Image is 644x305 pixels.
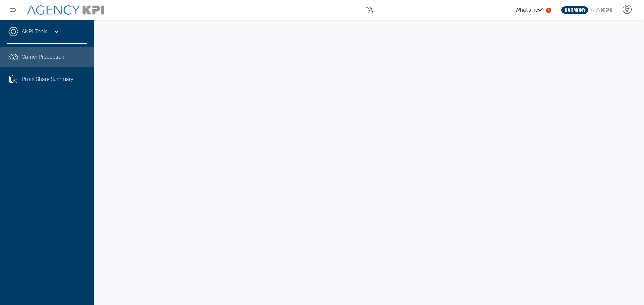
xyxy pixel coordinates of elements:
[22,53,64,61] span: Carrier Production
[362,4,373,16] span: IPA
[22,75,73,83] span: Profit Share Summary
[546,8,551,13] a: 5
[548,8,550,12] text: 5
[22,28,48,36] a: AKPI Tools
[27,5,104,15] img: AgencyKPI
[515,7,544,13] span: What's new?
